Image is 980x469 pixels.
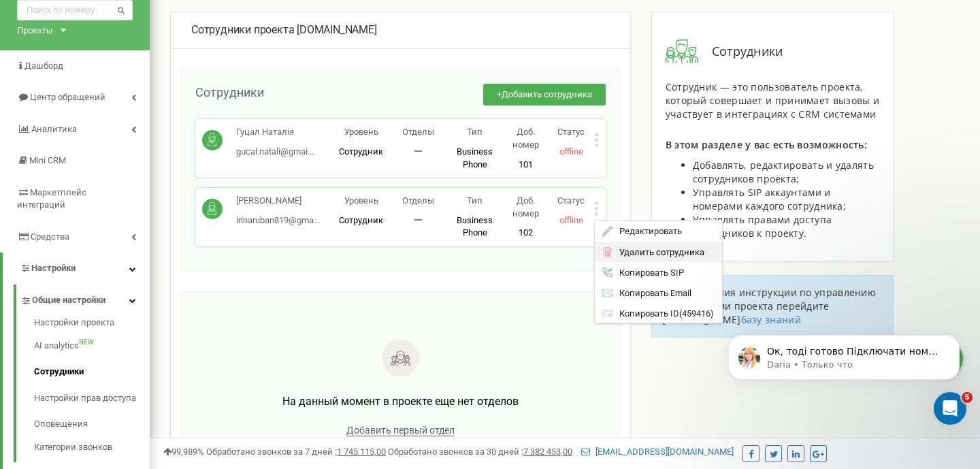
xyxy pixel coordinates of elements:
span: offline [559,215,583,225]
iframe: Intercom live chat [934,392,966,425]
span: Сотрудник — это пользователь проекта, который совершает и принимает вызовы и участвует в интеграц... [666,80,879,120]
span: Mini CRM [29,155,66,165]
span: Копировать ID [612,308,679,317]
span: Управлять правами доступа сотрудников к проекту. [693,213,832,240]
span: Отделы [402,195,434,206]
span: Доб. номер [512,127,539,150]
span: В этом разделе у вас есть возможность: [666,138,867,151]
span: Сотрудник [339,215,383,225]
p: [PERSON_NAME] [236,195,320,208]
a: Общие настройки [20,285,150,312]
span: 一 [414,215,423,225]
span: Уровень [344,127,378,137]
span: Настройки [31,263,76,273]
a: Сотрудники [34,359,150,385]
span: Добавить первый отдел [346,425,455,436]
span: Уровень [344,195,378,206]
u: 1 745 115,00 [337,447,386,457]
p: 101 [503,159,549,172]
span: Business Phone [457,146,493,169]
span: irinaruban819@gma... [236,215,320,225]
span: Центр обращений [30,92,105,102]
span: gucal.natali@gmai... [236,146,314,157]
span: Статус [557,127,585,137]
span: 一 [414,146,423,157]
u: 7 382 453,00 [523,447,572,457]
span: Общие настройки [32,294,105,307]
span: Business Phone [457,215,493,238]
a: AI analyticsNEW [34,333,150,359]
span: Для получения инструкции по управлению сотрудниками проекта перейдите [PERSON_NAME] [662,286,876,326]
a: [EMAIL_ADDRESS][DOMAIN_NAME] [581,447,734,457]
div: [DOMAIN_NAME] [191,22,610,38]
div: ( 459416 ) [595,303,722,323]
span: Сотрудник [339,146,383,157]
span: Обработано звонков за 30 дней : [388,447,572,457]
span: offline [559,146,583,157]
a: Настройки [3,253,150,285]
span: Сотрудники проекта [191,23,294,36]
div: Проекты [17,24,52,37]
span: Аналитика [31,124,77,134]
span: Сотрудники [698,43,783,61]
span: На данный момент в проекте еще нет отделов [282,395,519,408]
span: Добавить сотрудника [502,89,592,99]
span: Средства [31,231,69,242]
span: 99,989% [163,447,204,457]
span: 5 [962,392,973,403]
p: 102 [503,227,549,240]
a: Настройки проекта [34,317,150,333]
iframe: Intercom notifications сообщение [708,306,980,432]
button: +Добавить сотрудника [483,84,606,106]
span: Удалить сотрудника [612,247,704,256]
span: Тип [467,195,483,206]
span: Статус [557,195,585,206]
span: Копировать Email [612,289,691,297]
span: Обработано звонков за 7 дней : [206,447,386,457]
span: Редактировать [612,227,682,236]
span: Сотрудники [195,85,264,99]
a: Настройки прав доступа [34,385,150,412]
a: Категории звонков [34,438,150,454]
span: Доб. номер [512,195,539,219]
span: Дашборд [24,61,63,71]
span: Копировать SIP [612,268,684,276]
span: Управлять SIP аккаунтами и номерами каждого сотрудника; [693,186,846,212]
p: Гуцал Наталія [236,126,314,139]
span: Отделы [402,127,434,137]
a: Оповещения [34,411,150,438]
span: Тип [467,127,483,137]
span: Маркетплейс интеграций [17,187,86,210]
span: Добавлять, редактировать и удалять сотрудников проекта; [693,159,874,185]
